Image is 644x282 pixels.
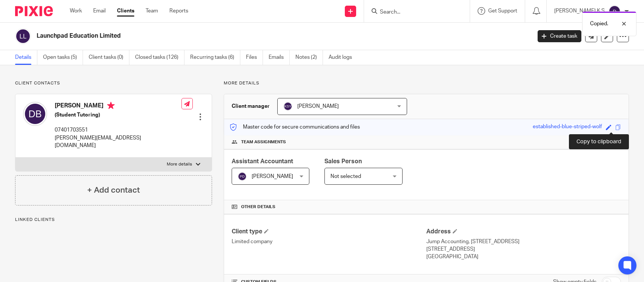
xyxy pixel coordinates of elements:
span: Other details [241,204,275,210]
a: Closed tasks (126) [135,50,184,65]
div: established-blue-striped-wolf [533,123,602,132]
p: Jump Accounting, [STREET_ADDRESS] [426,238,621,245]
span: Not selected [330,174,361,179]
img: Pixie [15,6,53,16]
img: svg%3E [238,172,247,181]
p: [GEOGRAPHIC_DATA] [426,253,621,261]
a: Recurring tasks (6) [190,50,240,65]
h3: Client manager [232,103,270,110]
img: svg%3E [23,102,47,126]
h5: (Student Tutoring) [55,111,181,119]
span: Assistant Accountant [232,158,293,164]
h4: Address [426,228,621,236]
img: svg%3E [609,5,621,17]
p: Copied. [590,20,608,28]
span: Sales Person [324,158,362,164]
span: [PERSON_NAME] [297,104,339,109]
a: Clients [117,7,134,15]
p: [PERSON_NAME][EMAIL_ADDRESS][DOMAIN_NAME] [55,134,181,150]
span: [PERSON_NAME] [252,174,293,179]
a: Notes (2) [295,50,323,65]
p: 07401703551 [55,126,181,134]
a: Email [93,7,106,15]
i: Primary [107,102,115,109]
p: Linked clients [15,217,212,223]
a: Client tasks (0) [89,50,129,65]
a: Reports [169,7,188,15]
a: Open tasks (5) [43,50,83,65]
p: More details [167,161,192,167]
h4: + Add contact [87,184,140,196]
a: Work [70,7,82,15]
a: Details [15,50,37,65]
a: Audit logs [329,50,358,65]
p: [STREET_ADDRESS] [426,245,621,253]
p: More details [224,80,629,86]
img: svg%3E [283,102,292,111]
p: Master code for secure communications and files [230,123,360,131]
a: Emails [269,50,290,65]
span: Team assignments [241,139,286,145]
h2: Launchpad Education Limited [37,32,428,40]
p: Limited company [232,238,426,245]
h4: [PERSON_NAME] [55,102,181,111]
h4: Client type [232,228,426,236]
a: Team [146,7,158,15]
p: Client contacts [15,80,212,86]
a: Create task [538,30,581,42]
a: Files [246,50,263,65]
img: svg%3E [15,28,31,44]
